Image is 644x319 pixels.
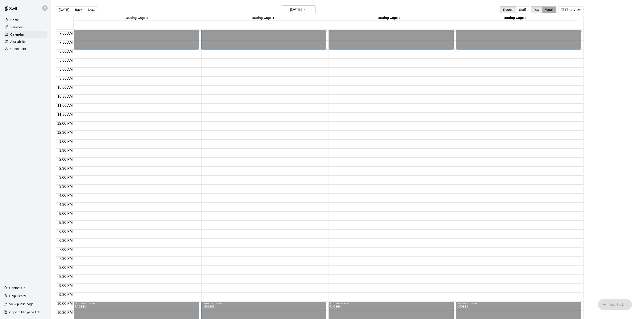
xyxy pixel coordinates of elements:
[457,302,478,305] div: 10:00 PM – 11:59 PM
[58,221,74,224] span: 5:30 PM
[542,6,557,13] button: Week
[58,167,74,170] span: 2:30 PM
[10,32,24,37] p: Calendar
[58,248,74,251] span: 7:00 PM
[58,176,74,179] span: 3:00 PM
[58,41,74,44] span: 7:30 AM
[9,286,25,290] p: Contact Us
[10,47,26,51] p: Customers
[531,6,543,13] button: Day
[58,50,74,53] span: 8:00 AM
[58,140,74,143] span: 1:00 PM
[58,158,74,161] span: 2:00 PM
[10,39,26,44] p: Availability
[4,17,47,23] a: Home
[75,302,96,305] div: 10:00 PM – 11:59 PM
[58,230,74,233] span: 6:00 PM
[56,122,74,125] span: 12:00 PM
[58,32,74,35] span: 7:00 AM
[56,95,74,98] span: 10:30 AM
[85,6,98,13] button: Next
[9,294,26,298] p: Help Center
[4,38,47,45] a: Availability
[10,18,19,22] p: Home
[58,59,74,62] span: 8:30 AM
[558,6,584,13] button: Filter View
[200,16,326,20] div: Batting Cage 1
[58,257,74,260] span: 7:30 PM
[4,45,47,52] a: Customers
[203,302,223,305] div: 10:00 PM – 11:59 PM
[74,16,200,20] div: Batting Cage 2
[326,16,452,20] div: Batting Cage 3
[500,6,516,13] button: Rooms
[4,24,47,31] a: Services
[58,194,74,197] span: 4:00 PM
[4,31,47,38] a: Calendar
[452,16,578,20] div: Batting Cage 4
[9,302,34,306] p: View public page
[56,131,74,134] span: 12:30 PM
[58,149,74,152] span: 1:30 PM
[56,6,72,13] button: [DATE]
[58,212,74,215] span: 5:00 PM
[56,302,74,305] span: 10:00 PM
[58,77,74,80] span: 9:30 AM
[56,104,74,107] span: 11:00 AM
[58,68,74,71] span: 9:00 AM
[58,185,74,188] span: 3:30 PM
[56,86,74,89] span: 10:00 AM
[72,6,85,13] button: Back
[9,310,40,314] p: Copy public page link
[58,203,74,206] span: 4:30 PM
[58,275,74,278] span: 8:30 PM
[282,5,316,14] button: [DATE]
[290,7,302,13] h6: [DATE]
[58,239,74,242] span: 6:30 PM
[330,302,351,305] div: 10:00 PM – 11:59 PM
[58,293,74,296] span: 9:30 PM
[58,284,74,287] span: 9:00 PM
[58,266,74,269] span: 8:00 PM
[10,25,23,29] p: Services
[516,6,529,13] button: Staff
[56,113,74,116] span: 11:30 AM
[56,311,74,314] span: 10:30 PM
